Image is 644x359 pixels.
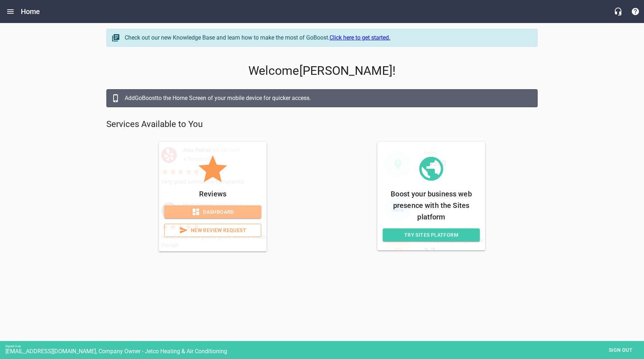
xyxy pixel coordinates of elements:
div: [EMAIL_ADDRESS][DOMAIN_NAME], Company Owner - Jetco Heating & Air Conditioning [5,348,644,355]
p: Reviews [164,188,261,200]
button: Support Portal [627,3,644,20]
p: Services Available to You [106,119,538,130]
span: Sign out [606,346,636,355]
button: Sign out [603,344,639,357]
a: New Review Request [164,224,261,237]
a: Try Sites Platform [383,228,480,242]
p: Boost your business web presence with the Sites platform [383,188,480,223]
div: Add GoBoost to the Home Screen of your mobile device for quicker access. [125,94,530,103]
h6: Home [21,6,40,17]
a: AddGoBoostto the Home Screen of your mobile device for quicker access. [106,89,538,107]
button: Open drawer [2,3,19,20]
button: Live Chat [609,3,627,20]
div: Signed in as [5,345,644,348]
a: Click here to get started. [330,34,390,41]
span: Dashboard [170,208,256,217]
p: Welcome [PERSON_NAME] ! [106,64,538,78]
div: Check out our new Knowledge Base and learn how to make the most of GoBoost. [125,33,530,42]
a: Dashboard [164,205,261,219]
span: New Review Request [170,226,255,235]
span: Try Sites Platform [388,231,474,240]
